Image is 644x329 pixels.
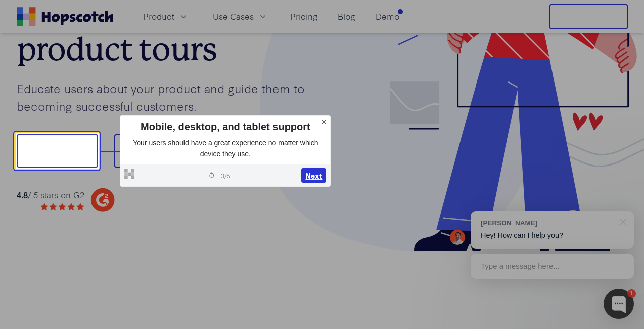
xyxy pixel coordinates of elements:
div: Type a message here... [471,254,634,279]
p: Your users should have a great experience no matter which device they use. [124,138,326,159]
button: Book a demo [114,134,212,168]
button: Use Cases [207,8,274,25]
a: Home [17,7,113,26]
div: [PERSON_NAME] [481,218,614,228]
button: Show me! [17,134,98,168]
button: Next [301,168,326,183]
div: / 5 stars on G2 [17,189,84,201]
img: Mark Spera [450,230,465,245]
div: Mobile, desktop, and tablet support [124,120,326,134]
span: Use Cases [213,10,254,23]
span: 3 / 5 [221,171,230,180]
a: Blog [334,8,359,25]
a: Pricing [286,8,322,25]
div: 1 [627,289,636,298]
a: Demo [372,8,403,25]
button: Free Trial [549,4,628,29]
button: Product [137,8,195,25]
strong: 4.8 [17,189,28,200]
p: Educate users about your product and guide them to becoming successful customers. [17,79,322,114]
p: Hey! How can I help you? [481,230,624,241]
span: Product [143,10,174,23]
